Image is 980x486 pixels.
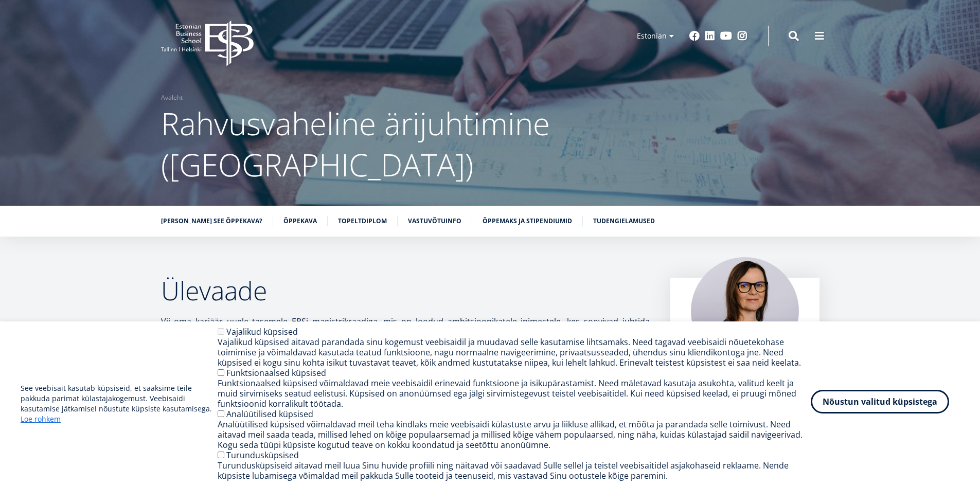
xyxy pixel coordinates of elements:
a: Avaleht [161,93,183,103]
a: Õppekava [283,216,317,226]
p: Vii oma karjäär uuele tasemele EBSi magistrikraadiga, mis on loodud ambitsioonikatele inimestele,... [161,314,650,406]
label: Analüütilised küpsised [226,408,313,420]
a: [PERSON_NAME] see õppekava? [161,216,262,226]
a: Vastuvõtuinfo [408,216,461,226]
label: Funktsionaalsed küpsised [226,367,326,379]
a: Facebook [689,31,700,41]
span: Perekonnanimi [244,1,291,10]
h2: Ülevaade [161,278,650,303]
a: Youtube [720,31,732,41]
label: Vajalikud küpsised [226,326,298,337]
div: Funktsionaalsed küpsised võimaldavad meie veebisaidil erinevaid funktsioone ja isikupärastamist. ... [218,378,811,409]
a: Linkedin [705,31,715,41]
a: Topeltdiplom [338,216,387,226]
div: Vajalikud küpsised aitavad parandada sinu kogemust veebisaidil ja muudavad selle kasutamise lihts... [218,337,811,368]
button: Nõustun valitud küpsistega [811,390,949,413]
label: Turundusküpsised [226,449,299,461]
p: See veebisait kasutab küpsiseid, et saaksime teile pakkuda parimat külastajakogemust. Veebisaidi ... [21,383,218,424]
div: Analüütilised küpsised võimaldavad meil teha kindlaks meie veebisaidi külastuste arvu ja liikluse... [218,419,811,450]
a: Instagram [737,31,747,41]
a: Õppemaks ja stipendiumid [483,216,572,226]
a: Tudengielamused [593,216,655,226]
span: Rahvusvaheline ärijuhtimine ([GEOGRAPHIC_DATA]) [161,102,550,186]
div: Turundusküpsiseid aitavad meil luua Sinu huvide profiili ning näitavad või saadavad Sulle sellel ... [218,460,811,481]
img: Piret Masso [691,257,799,365]
a: Loe rohkem [21,414,61,424]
